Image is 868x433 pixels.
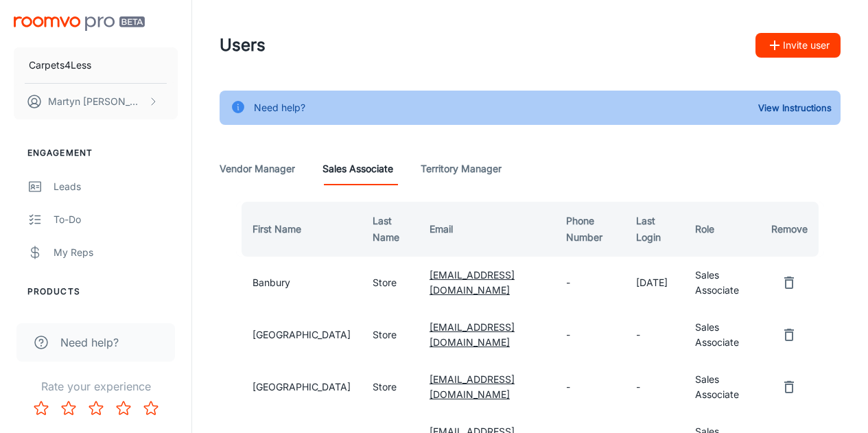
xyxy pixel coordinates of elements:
button: Rate 1 star [27,395,55,422]
th: Phone Number [555,202,625,257]
button: Rate 3 star [82,395,110,422]
button: Invite user [755,33,841,58]
button: remove user [775,269,803,296]
td: - [555,257,625,309]
td: - [625,361,684,413]
td: Sales Associate [684,309,760,361]
a: Sales Associate [322,152,393,185]
p: Carpets4Less [29,58,91,73]
th: Remove [760,202,824,257]
td: Store [362,257,419,309]
a: [EMAIL_ADDRESS][DOMAIN_NAME] [430,321,515,348]
button: Rate 2 star [55,395,82,422]
button: Martyn [PERSON_NAME] [14,84,178,119]
div: Leads [54,179,178,194]
span: Need help? [60,334,119,351]
button: remove user [775,321,803,349]
div: To-do [54,212,178,227]
td: [GEOGRAPHIC_DATA] [236,309,362,361]
p: Rate your experience [11,378,180,395]
th: Last Login [625,202,684,257]
th: Role [684,202,760,257]
div: Need help? [254,95,305,121]
button: Carpets4Less [14,47,178,83]
div: My Reps [54,245,178,260]
th: Last Name [362,202,419,257]
td: [DATE] [625,257,684,309]
td: - [625,309,684,361]
img: Roomvo PRO Beta [14,16,145,31]
th: Email [419,202,556,257]
p: Martyn [PERSON_NAME] [48,94,145,109]
a: Vendor Manager [220,152,295,185]
a: [EMAIL_ADDRESS][DOMAIN_NAME] [430,269,515,296]
h1: Users [220,33,266,58]
th: First Name [236,202,362,257]
td: Store [362,309,419,361]
button: Rate 4 star [110,395,137,422]
td: - [555,309,625,361]
td: Sales Associate [684,257,760,309]
td: [GEOGRAPHIC_DATA] [236,361,362,413]
button: Rate 5 star [137,395,165,422]
td: Sales Associate [684,361,760,413]
td: Store [362,361,419,413]
button: View Instructions [755,97,835,118]
button: remove user [775,373,803,401]
td: - [555,361,625,413]
a: Territory Manager [421,152,502,185]
a: [EMAIL_ADDRESS][DOMAIN_NAME] [430,373,515,400]
td: Banbury [236,257,362,309]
